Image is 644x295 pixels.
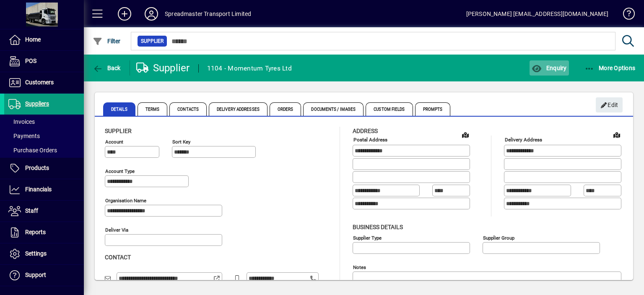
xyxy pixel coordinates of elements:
[4,201,84,222] a: Staff
[172,139,190,145] mat-label: Sort key
[25,164,49,171] span: Products
[270,102,301,116] span: Orders
[209,102,267,116] span: Delivery Addresses
[483,235,514,240] mat-label: Supplier group
[353,235,382,240] mat-label: Supplier type
[4,72,84,93] a: Customers
[610,128,623,141] a: View on map
[466,7,608,21] div: [PERSON_NAME] [EMAIL_ADDRESS][DOMAIN_NAME]
[353,264,366,270] mat-label: Notes
[600,98,618,112] span: Edit
[353,128,378,134] span: Address
[105,254,131,261] span: Contact
[4,51,84,72] a: POS
[4,158,84,179] a: Products
[138,6,165,21] button: Profile
[25,229,46,235] span: Reports
[93,38,121,44] span: Filter
[111,6,138,21] button: Add
[530,60,569,76] button: Enquiry
[4,115,84,129] a: Invoices
[136,61,190,75] div: Supplier
[25,79,54,86] span: Customers
[165,7,251,21] div: Spreadmaster Transport Limited
[584,65,636,71] span: More Options
[169,102,207,116] span: Contacts
[25,57,36,64] span: POS
[415,102,451,116] span: Prompts
[105,139,123,145] mat-label: Account
[617,2,634,29] a: Knowledge Base
[141,37,164,45] span: Supplier
[91,60,123,76] button: Back
[25,36,41,43] span: Home
[8,118,35,125] span: Invoices
[532,65,566,71] span: Enquiry
[25,100,49,107] span: Suppliers
[4,265,84,286] a: Support
[105,128,132,134] span: Supplier
[4,243,84,264] a: Settings
[105,227,128,233] mat-label: Deliver via
[4,179,84,200] a: Financials
[353,224,403,230] span: Business details
[4,222,84,243] a: Reports
[582,60,638,76] button: More Options
[93,65,121,71] span: Back
[105,198,146,204] mat-label: Organisation name
[596,97,623,112] button: Edit
[105,168,135,174] mat-label: Account Type
[4,129,84,143] a: Payments
[25,272,46,278] span: Support
[91,34,123,49] button: Filter
[4,143,84,157] a: Purchase Orders
[207,62,292,75] div: 1104 - Momentum Tyres Ltd
[459,128,472,141] a: View on map
[138,102,168,116] span: Terms
[25,207,38,214] span: Staff
[8,133,40,139] span: Payments
[8,147,57,154] span: Purchase Orders
[25,250,47,257] span: Settings
[103,102,135,116] span: Details
[84,60,130,76] app-page-header-button: Back
[4,29,84,50] a: Home
[366,102,413,116] span: Custom Fields
[25,186,52,193] span: Financials
[303,102,364,116] span: Documents / Images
